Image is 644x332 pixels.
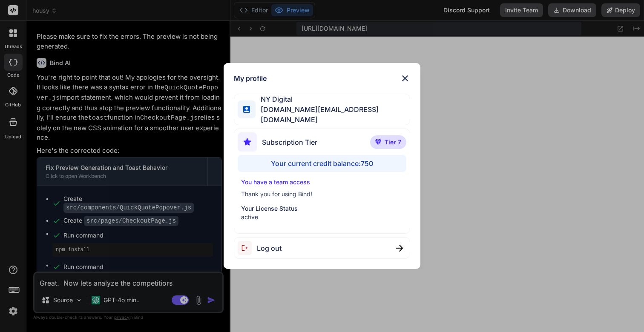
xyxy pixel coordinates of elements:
span: Subscription Tier [262,137,317,147]
img: close [396,245,403,252]
span: Tier 7 [385,138,401,146]
img: logout [238,241,257,255]
span: Log out [257,243,282,253]
p: Thank you for using Bind! [241,190,403,198]
img: close [400,73,410,83]
div: Your current credit balance: 750 [238,155,406,172]
img: premium [375,139,381,144]
span: [DOMAIN_NAME][EMAIL_ADDRESS][DOMAIN_NAME] [256,104,410,125]
p: active [241,213,403,221]
p: You have a team access [241,178,403,186]
img: profile [243,106,250,113]
h1: My profile [234,73,267,83]
p: Your License Status [241,204,403,213]
img: subscription [238,132,257,152]
span: NY Digital [256,94,410,104]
